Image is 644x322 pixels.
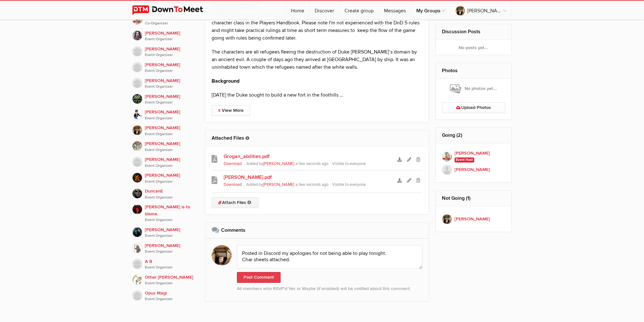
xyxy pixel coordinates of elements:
[132,5,213,15] img: DownToMeet
[145,116,195,121] i: Event Organizer
[132,287,195,302] a: Opus MagiEvent Organizer
[132,173,142,183] img: Jason Bridgeman
[145,179,195,185] i: Event Organizer
[224,161,242,166] a: Download
[145,109,195,121] span: [PERSON_NAME]
[132,169,195,185] a: [PERSON_NAME]Event Organizer
[132,243,142,253] img: Andy T
[455,20,511,21] a: My Profile
[132,58,195,74] a: [PERSON_NAME]Event Organizer
[145,100,195,105] i: Event Organizer
[132,90,195,106] a: [PERSON_NAME]Event Organizer
[145,68,195,74] i: Event Organizer
[332,182,366,187] span: Visible to everyone
[145,281,195,286] i: Event Organizer
[145,296,195,302] i: Event Organizer
[132,125,142,135] img: Ben Jordan
[442,191,505,206] h2: Not Going (1)
[212,78,239,84] strong: Background
[455,216,490,223] b: [PERSON_NAME]
[455,166,490,173] b: [PERSON_NAME]
[145,131,195,137] i: Event Organizer
[145,93,195,106] span: [PERSON_NAME]
[442,102,505,113] a: Upload Photos
[132,121,195,137] a: [PERSON_NAME]Event Organizer
[132,200,195,223] a: [PERSON_NAME] is to blame.Event Organizer
[132,239,195,255] a: [PERSON_NAME]Event Organizer
[145,226,195,239] span: [PERSON_NAME]
[145,52,195,58] i: Event Organizer
[212,223,422,238] h2: Comments
[145,124,195,137] span: [PERSON_NAME]
[145,21,195,26] i: Co-Organizer
[132,62,142,72] img: Tex Nicholls
[145,290,195,302] span: Opus Magi
[212,91,422,99] p: [DATE] the Duke sought to build a new fort in the foothills …
[145,30,195,42] span: [PERSON_NAME]
[212,105,250,116] a: View More
[442,213,505,225] a: [PERSON_NAME]
[212,48,422,71] p: The characters are all refugees fleeing the destruction of Duke [PERSON_NAME]’s domain by an anci...
[132,275,142,285] img: Other Dave
[224,182,242,187] a: Download
[132,204,142,214] img: Mark is to blame.
[132,109,142,119] img: Carl D
[379,1,411,20] a: Messages
[132,137,195,153] a: [PERSON_NAME]Event Organizer
[145,140,195,153] span: [PERSON_NAME]
[145,14,195,27] span: [PERSON_NAME]
[145,233,195,239] i: Event Organizer
[132,30,142,41] img: Kate H
[442,150,505,163] a: [PERSON_NAME] Event Host
[442,165,452,175] img: Geordie Sean
[145,217,195,223] i: Event Organizer
[332,161,366,166] span: Visible to everyone
[145,156,195,169] span: [PERSON_NAME]
[145,172,195,185] span: [PERSON_NAME]
[145,77,195,90] span: [PERSON_NAME]
[132,27,195,42] a: [PERSON_NAME]Event Organizer
[132,78,142,88] img: Geordie Sean
[246,161,295,166] span: Added by
[132,157,142,167] img: Rhys Breare
[132,271,195,287] a: Other [PERSON_NAME]Event Organizer
[132,259,142,269] img: A B
[442,128,505,143] h2: Going (2)
[442,28,480,35] a: Discussion Posts
[145,61,195,74] span: [PERSON_NAME]
[436,40,512,55] div: No posts yet...
[145,274,195,287] span: Other [PERSON_NAME]
[237,272,281,283] button: Post Comment
[212,197,258,208] a: Attach Files
[224,174,392,181] a: [PERSON_NAME].pdf
[455,157,474,162] span: Event Host
[442,67,458,74] a: Photos
[145,147,195,153] i: Event Organizer
[295,161,331,166] span: a few seconds ago
[263,161,294,166] a: [PERSON_NAME]
[132,74,195,90] a: [PERSON_NAME]Event Organizer
[145,195,195,200] i: Event Organizer
[450,83,497,94] span: No photos yet...
[442,152,452,162] img: Malcolm
[145,249,195,255] i: Event Organizer
[442,214,452,224] img: Ben Jordan
[132,290,142,300] img: Opus Magi
[339,1,379,20] a: Create group
[145,204,195,223] span: [PERSON_NAME] is to blame.
[132,141,142,151] img: Gary-H
[145,36,195,42] i: Event Organizer
[145,242,195,255] span: [PERSON_NAME]
[212,130,422,146] h2: Attached Files
[132,185,195,200] a: DuncanEEvent Organizer
[224,153,392,160] a: Grogan_abilities.pdf
[442,163,505,176] a: [PERSON_NAME]
[145,46,195,58] span: [PERSON_NAME]
[145,188,195,200] span: DuncanE
[286,1,309,20] a: Home
[132,42,195,58] a: [PERSON_NAME]Event Organizer
[310,1,339,20] a: Discover
[145,258,195,271] span: A B
[246,182,295,187] span: Added by
[132,94,142,104] img: Mike Horrill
